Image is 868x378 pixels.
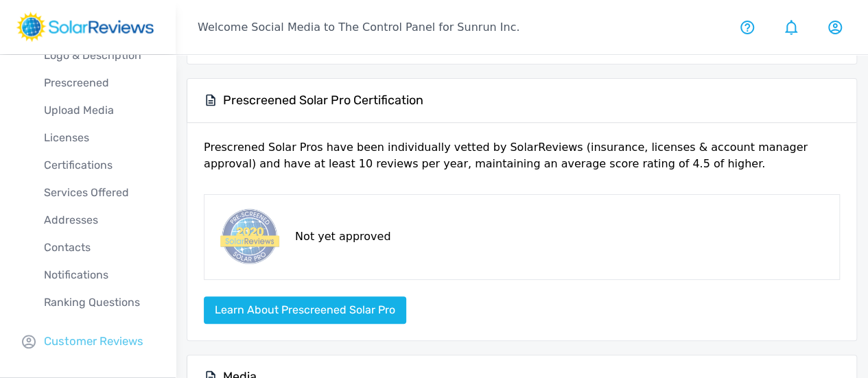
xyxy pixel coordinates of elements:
a: Services Offered [22,179,176,206]
p: Contacts [22,239,176,256]
a: Addresses [22,206,176,234]
p: Upload Media [22,102,176,119]
p: Customer Reviews [44,333,143,350]
p: Notifications [22,267,176,283]
p: Welcome Social Media to The Control Panel for Sunrun Inc. [198,19,519,36]
p: Addresses [22,212,176,228]
a: Notifications [22,261,176,289]
p: Logo & Description [22,47,176,64]
img: prescreened-badge.png [215,206,281,268]
a: Certifications [22,152,176,179]
button: Learn about Prescreened Solar Pro [204,296,406,324]
p: Certifications [22,157,176,174]
p: Services Offered [22,185,176,201]
a: Logo & Description [22,42,176,69]
p: Licenses [22,130,176,146]
a: Prescreened [22,69,176,97]
p: Not yet approved [295,228,390,245]
p: Prescreened [22,75,176,91]
a: Ranking Questions [22,289,176,316]
a: Contacts [22,234,176,261]
p: Ranking Questions [22,294,176,311]
a: Learn about Prescreened Solar Pro [204,303,406,316]
a: Licenses [22,124,176,152]
p: Prescrened Solar Pros have been individually vetted by SolarReviews (insurance, licenses & accoun... [204,139,840,183]
h5: Prescreened Solar Pro Certification [223,93,423,108]
a: Upload Media [22,97,176,124]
